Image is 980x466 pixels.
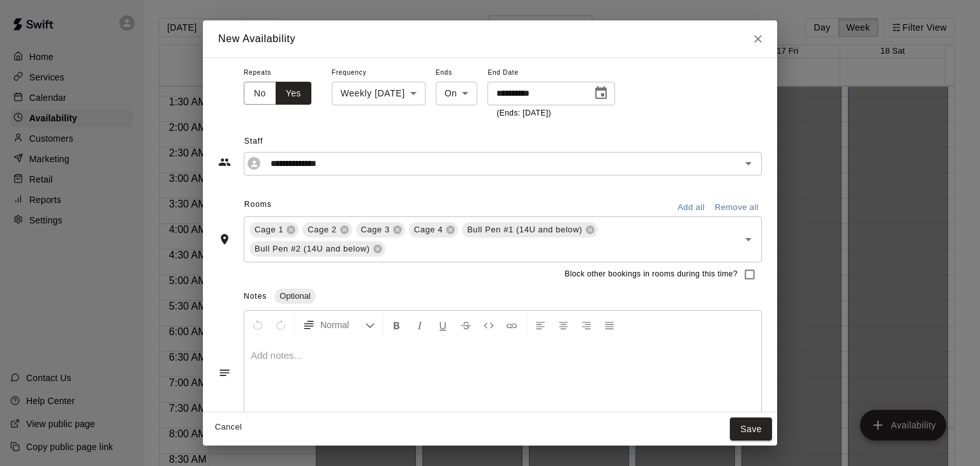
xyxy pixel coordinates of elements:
[409,222,458,237] div: Cage 4
[409,313,431,336] button: Format Italics
[409,223,448,236] span: Cage 4
[332,82,426,105] div: Weekly [DATE]
[462,222,598,237] div: Bull Pen #1 (14U and below)
[302,223,341,236] span: Cage 2
[244,292,267,301] span: Notes
[530,313,551,336] button: Left Align
[730,417,772,441] button: Save
[487,64,615,82] span: End Date
[247,313,269,336] button: Undo
[218,233,231,246] svg: Rooms
[218,366,231,379] svg: Notes
[739,230,757,248] button: Open
[455,313,477,336] button: Format Strikethrough
[302,222,352,237] div: Cage 2
[297,313,380,336] button: Formatting Options
[553,313,574,336] button: Center Align
[249,222,299,237] div: Cage 1
[320,319,365,331] span: Normal
[739,154,757,172] button: Open
[436,64,478,82] span: Ends
[478,313,500,336] button: Insert Code
[575,313,597,336] button: Right Align
[244,132,762,152] span: Staff
[496,107,606,120] p: (Ends: [DATE])
[386,313,408,336] button: Format Bold
[746,27,769,50] button: Close
[588,80,614,106] button: Choose date, selected date is Dec 31, 2025
[270,313,292,336] button: Redo
[436,82,478,105] div: On
[356,222,405,237] div: Cage 3
[462,223,588,236] span: Bull Pen #1 (14U and below)
[274,291,315,301] span: Optional
[249,223,288,236] span: Cage 1
[249,243,375,255] span: Bull Pen #2 (14U and below)
[208,417,249,437] button: Cancel
[432,313,454,336] button: Format Underline
[244,200,272,209] span: Rooms
[356,223,395,236] span: Cage 3
[332,64,426,82] span: Frequency
[218,156,231,169] svg: Staff
[244,82,311,105] div: outlined button group
[501,313,523,336] button: Insert Link
[276,82,311,105] button: Yes
[711,198,762,218] button: Remove all
[244,64,322,82] span: Repeats
[598,313,620,336] button: Justify Align
[244,82,276,105] button: No
[249,241,385,257] div: Bull Pen #2 (14U and below)
[218,31,295,47] h6: New Availability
